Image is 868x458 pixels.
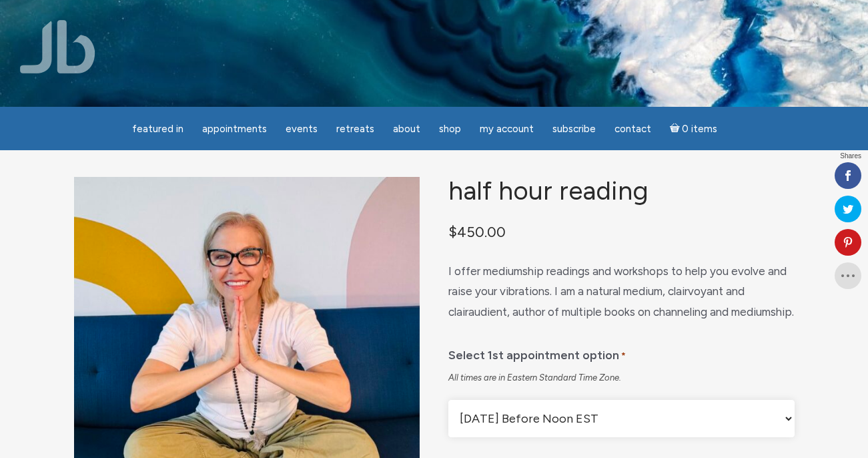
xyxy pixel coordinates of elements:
a: Contact [606,116,659,142]
p: I offer mediumship readings and workshops to help you evolve and raise your vibrations. I am a na... [448,261,794,322]
h1: Half Hour Reading [448,177,794,206]
a: Shop [431,116,469,142]
bdi: 450.00 [448,223,506,240]
a: About [385,116,428,142]
a: featured in [124,116,191,142]
a: Appointments [194,116,275,142]
i: Cart [670,123,683,135]
span: Appointments [202,123,267,135]
span: Shop [439,123,461,135]
span: Shares [840,153,861,160]
span: Contact [614,123,651,135]
a: Retreats [328,116,382,142]
span: About [393,123,420,135]
span: Subscribe [552,123,596,135]
span: featured in [132,123,183,135]
span: My Account [480,123,534,135]
a: Cart0 items [662,115,726,142]
span: Events [286,123,318,135]
a: Events [278,116,326,142]
a: Subscribe [544,116,604,142]
div: All times are in Eastern Standard Time Zone. [448,372,794,384]
img: Jamie Butler. The Everyday Medium [20,20,95,73]
span: 0 items [682,124,717,134]
span: $ [448,223,457,240]
a: My Account [472,116,542,142]
span: Retreats [336,123,374,135]
label: Select 1st appointment option [448,338,626,367]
